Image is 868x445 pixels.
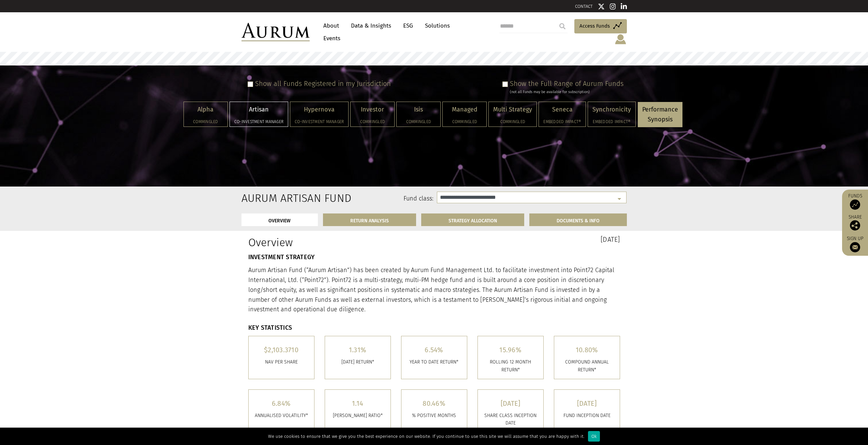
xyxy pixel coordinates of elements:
[850,242,860,252] img: Sign up to our newsletter
[241,23,310,41] img: Aurum
[407,400,462,407] h5: 80.46%
[323,213,416,226] a: RETURN ANALYSIS
[592,105,631,115] p: Synchronicity
[330,412,385,419] p: [PERSON_NAME] RATIO*
[447,105,482,115] p: Managed
[307,194,434,203] label: Fund class:
[510,89,623,95] div: (not all Funds may be available for subscription)
[234,105,283,115] p: Artisan
[850,220,860,231] img: Share this post
[556,19,569,33] input: Submit
[355,105,390,115] p: Investor
[422,19,453,32] a: Solutions
[574,19,627,33] a: Access Funds
[588,431,600,442] div: Ok
[439,236,620,243] h3: [DATE]
[407,358,462,366] p: YEAR TO DATE RETURN*
[621,3,627,10] img: Linkedin icon
[850,199,860,210] img: Access Funds
[248,265,620,314] p: Aurum Artisan Fund (“Aurum Artisan”) has been created by Aurum Fund Management Ltd. to facilitate...
[295,120,344,124] h5: Co-investment Manager
[543,105,581,115] p: Seneca
[543,120,581,124] h5: Embedded Impact®
[407,346,462,353] h5: 6.54%
[254,346,309,353] h5: $2,103.3710
[845,236,865,252] a: Sign up
[559,400,615,407] h5: [DATE]
[559,358,615,374] p: COMPOUND ANNUAL RETURN*
[254,358,309,366] p: Nav per share
[483,400,538,407] h5: [DATE]
[642,105,678,124] p: Performance Synopsis
[529,213,627,226] a: DOCUMENTS & INFO
[559,346,615,353] h5: 10.80%
[421,213,524,226] a: STRATEGY ALLOCATION
[330,400,385,407] h5: 1.14
[575,4,593,9] a: CONTACT
[255,79,391,88] label: Show all Funds Registered in my Jurisdiction
[610,3,616,10] img: Instagram icon
[447,120,482,124] h5: Commingled
[483,358,538,374] p: ROLLING 12 MONTH RETURN*
[407,412,462,419] p: % POSITIVE MONTHS
[493,105,532,115] p: Multi Strategy
[483,412,538,427] p: SHARE CLASS INCEPTION DATE
[400,19,416,32] a: ESG
[401,105,436,115] p: Isis
[330,358,385,366] p: [DATE] RETURN*
[614,33,627,45] img: account-icon.svg
[241,192,297,205] h2: Aurum Artisan Fund
[845,193,865,210] a: Funds
[248,253,315,261] strong: INVESTMENT STRATEGY
[248,236,429,249] h1: Overview
[248,324,292,331] strong: KEY STATISTICS
[188,120,223,124] h5: Commingled
[320,19,342,32] a: About
[559,412,615,419] p: FUND INCEPTION DATE
[254,400,309,407] h5: 6.84%
[592,120,631,124] h5: Embedded Impact®
[320,32,340,45] a: Events
[845,215,865,231] div: Share
[598,3,605,10] img: Twitter icon
[355,120,390,124] h5: Commingled
[579,22,610,30] span: Access Funds
[295,105,344,115] p: Hypernova
[188,105,223,115] p: Alpha
[510,79,623,88] label: Show the Full Range of Aurum Funds
[493,120,532,124] h5: Commingled
[483,346,538,353] h5: 15.96%
[254,412,309,419] p: ANNUALISED VOLATILITY*
[348,19,395,32] a: Data & Insights
[234,120,283,124] h5: Co-investment Manager
[401,120,436,124] h5: Commingled
[330,346,385,353] h5: 1.31%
